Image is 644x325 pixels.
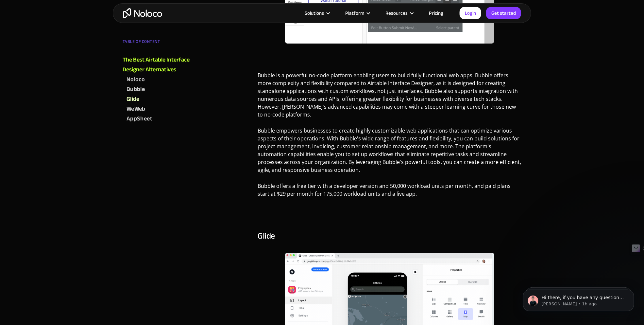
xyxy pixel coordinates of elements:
[345,9,364,17] div: Platform
[127,75,202,84] a: Noloco‍
[123,37,202,50] div: TABLE OF CONTENT
[258,71,521,123] p: Bubble is a powerful no-code platform enabling users to build fully functional web apps. Bubble o...
[127,75,145,84] div: Noloco‍
[460,7,481,19] a: Login
[127,84,202,94] a: Bubble
[258,182,521,203] p: Bubble offers a free tier with a developer version and 50,000 workload units per month, and paid ...
[123,55,202,75] a: The Best Airtable Interface Designer Alternatives
[127,94,140,104] div: Glide
[123,8,162,18] a: home
[377,9,421,17] div: Resources
[127,104,145,114] div: WeWeb
[513,276,644,322] iframe: Intercom notifications message
[258,127,521,179] p: Bubble empowers businesses to create highly customizable web applications that can optimize vario...
[127,84,145,94] div: Bubble
[258,228,275,244] a: Glide
[127,114,152,124] div: AppSheet
[337,9,377,17] div: Platform
[258,55,521,68] p: ‍
[127,104,202,114] a: WeWeb
[258,206,521,219] p: ‍
[297,9,337,17] div: Solutions
[305,9,324,17] div: Solutions
[127,94,202,104] a: Glide
[486,7,521,19] a: Get started
[127,114,202,124] a: AppSheet
[421,9,451,17] a: Pricing
[385,9,408,17] div: Resources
